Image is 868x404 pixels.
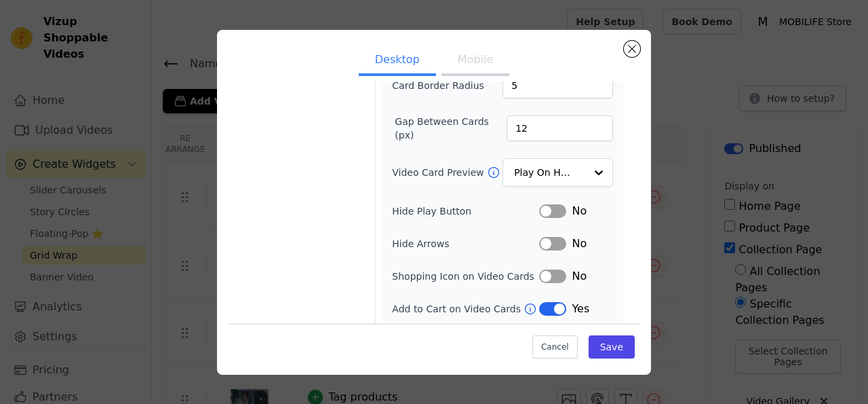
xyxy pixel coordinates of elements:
span: No [572,268,587,284]
span: No [572,203,587,219]
span: Yes [572,301,589,317]
label: Video Card Preview [392,166,486,179]
button: Mobile [441,46,509,76]
label: Add to Cart on Video Cards [392,302,524,316]
button: Desktop [359,46,436,76]
label: Gap Between Cards (px) [395,115,507,142]
label: Card Border Radius [392,79,484,92]
label: Shopping Icon on Video Cards [392,270,539,283]
span: No [572,236,587,252]
label: Hide Arrows [392,237,539,251]
button: Close modal [624,41,640,57]
button: Save [589,335,635,359]
button: Cancel [532,335,578,359]
label: Hide Play Button [392,204,539,218]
